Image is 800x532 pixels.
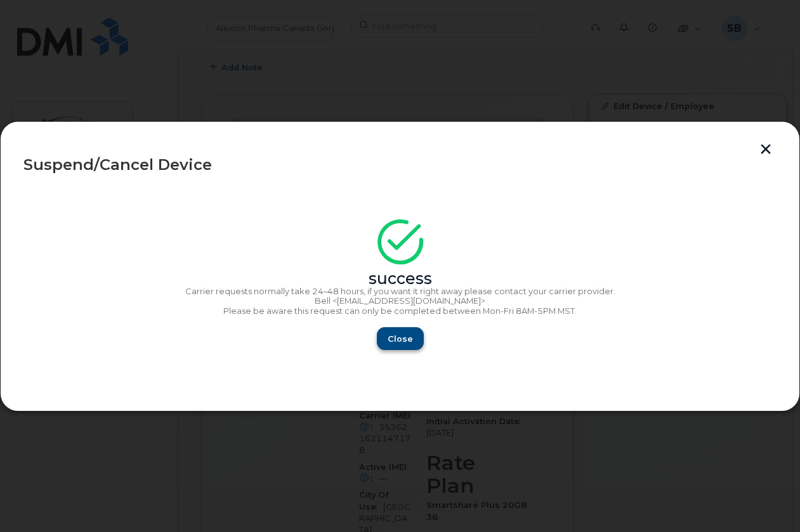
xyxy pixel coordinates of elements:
[23,157,777,172] div: Suspend/Cancel Device
[23,306,777,316] p: Please be aware this request can only be completed between Mon-Fri 8AM-5PM MST.
[388,333,413,345] span: Close
[377,327,424,350] button: Close
[23,287,777,297] p: Carrier requests normally take 24–48 hours, if you want it right away please contact your carrier...
[23,274,777,284] div: success
[23,296,777,306] p: Bell <[EMAIL_ADDRESS][DOMAIN_NAME]>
